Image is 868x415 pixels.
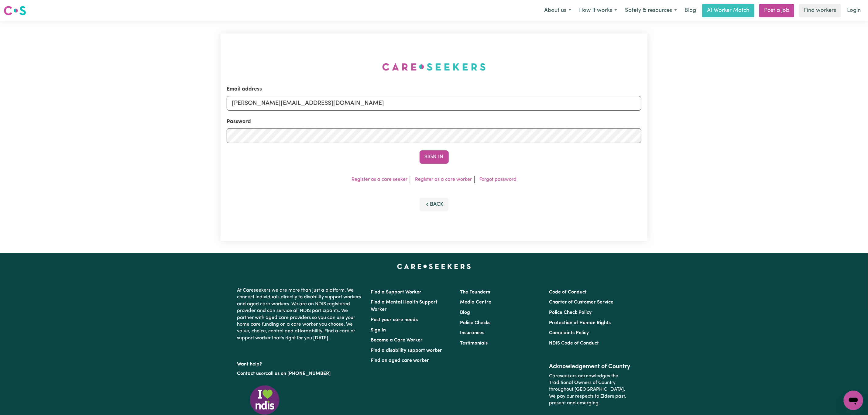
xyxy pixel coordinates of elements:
[460,300,491,305] a: Media Centre
[844,391,863,410] iframe: Button to launch messaging window, conversation in progress
[549,331,589,335] a: Complaints Policy
[371,300,438,312] a: Find a Mental Health Support Worker
[227,118,251,126] label: Password
[575,4,621,17] button: How it works
[549,341,599,346] a: NDIS Code of Conduct
[420,150,449,164] button: Sign In
[549,290,587,295] a: Code of Conduct
[460,290,490,295] a: The Founders
[479,177,516,182] a: Forgot password
[681,4,700,17] a: Blog
[621,4,681,17] button: Safety & resources
[549,370,631,409] p: Careseekers acknowledges the Traditional Owners of Country throughout [GEOGRAPHIC_DATA]. We pay o...
[460,331,484,335] a: Insurances
[759,4,794,17] a: Post a job
[540,4,575,17] button: About us
[371,348,442,353] a: Find a disability support worker
[460,321,490,325] a: Police Checks
[371,290,422,295] a: Find a Support Worker
[549,310,592,315] a: Police Check Policy
[237,368,364,379] p: or
[371,317,418,322] a: Post your care needs
[371,338,423,343] a: Become a Care Worker
[371,328,386,333] a: Sign In
[460,341,488,346] a: Testimonials
[799,4,841,17] a: Find workers
[266,371,331,376] a: call us on [PHONE_NUMBER]
[227,96,641,111] input: Email address
[415,177,472,182] a: Register as a care worker
[549,300,613,305] a: Charter of Customer Service
[397,264,471,269] a: Careseekers home page
[843,4,864,17] a: Login
[460,310,470,315] a: Blog
[237,285,364,344] p: At Careseekers we are more than just a platform. We connect individuals directly to disability su...
[4,4,26,18] a: Careseekers logo
[549,363,631,370] h2: Acknowledgement of Country
[227,85,262,93] label: Email address
[352,177,407,182] a: Register as a care seeker
[549,321,611,325] a: Protection of Human Rights
[4,5,26,16] img: Careseekers logo
[702,4,754,17] a: AI Worker Match
[420,198,449,211] button: Back
[237,371,261,376] a: Contact us
[237,358,364,368] p: Want help?
[371,358,429,363] a: Find an aged care worker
